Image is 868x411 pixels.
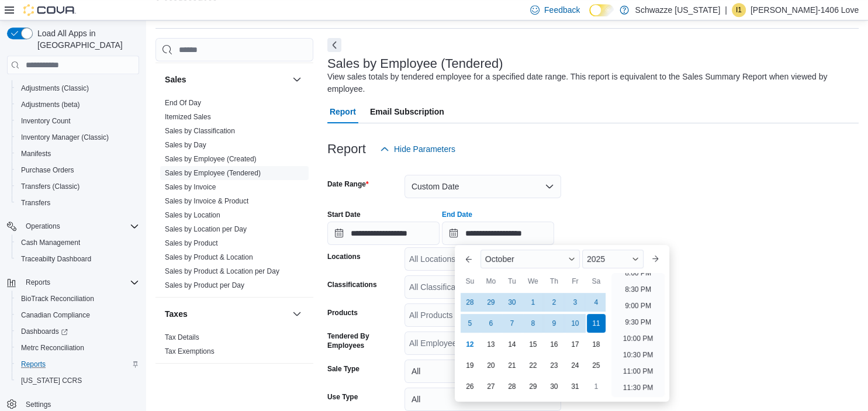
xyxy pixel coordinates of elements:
span: Reports [16,357,139,371]
span: Feedback [544,4,580,16]
a: Traceabilty Dashboard [16,252,96,266]
li: 11:30 PM [618,381,658,395]
p: | [725,3,727,17]
span: Cash Management [21,238,80,247]
a: Sales by Day [165,141,206,149]
span: Hide Parameters [394,143,455,155]
button: Reports [2,274,144,291]
a: Sales by Classification [165,127,235,135]
div: Taxes [155,330,313,363]
label: End Date [442,210,472,219]
div: day-4 [587,293,606,312]
div: day-2 [545,293,563,312]
button: Hide Parameters [375,137,460,161]
button: Adjustments (beta) [12,96,144,113]
span: Adjustments (Classic) [21,84,89,93]
div: day-28 [503,377,521,396]
div: day-30 [545,377,563,396]
span: Operations [21,219,139,233]
span: Load All Apps in [GEOGRAPHIC_DATA] [33,27,139,51]
button: Reports [21,275,55,289]
button: Reports [12,356,144,372]
button: Transfers [12,195,144,211]
span: Tax Exemptions [165,347,215,356]
a: Sales by Product & Location per Day [165,267,279,275]
div: day-14 [503,335,521,354]
a: Canadian Compliance [16,308,95,322]
span: BioTrack Reconciliation [16,292,139,306]
span: Transfers (Classic) [16,179,139,194]
span: Sales by Day [165,140,206,150]
span: Email Subscription [370,100,444,123]
li: 9:30 PM [620,315,656,329]
label: Sale Type [327,364,359,374]
div: Button. Open the month selector. October is currently selected. [480,250,580,268]
a: Transfers (Classic) [16,179,84,194]
a: Adjustments (beta) [16,98,85,112]
li: 11:00 PM [618,364,658,378]
div: day-18 [587,335,606,354]
label: Use Type [327,392,358,402]
a: Cash Management [16,236,85,250]
li: 9:00 PM [620,299,656,313]
a: Reports [16,357,50,371]
div: day-13 [482,335,500,354]
span: Reports [26,278,50,287]
div: day-1 [524,293,542,312]
button: Next month [646,250,665,268]
li: 10:00 PM [618,331,658,346]
button: Manifests [12,146,144,162]
button: Adjustments (Classic) [12,80,144,96]
button: Inventory Count [12,113,144,129]
a: Inventory Count [16,114,75,128]
button: Inventory Manager (Classic) [12,129,144,146]
button: Previous Month [459,250,478,268]
div: day-11 [587,314,606,333]
a: BioTrack Reconciliation [16,292,99,306]
span: Inventory Count [21,116,71,126]
span: Manifests [16,147,139,161]
a: End Of Day [165,99,201,107]
span: Sales by Product & Location per Day [165,267,279,276]
span: Itemized Sales [165,112,211,122]
span: Inventory Manager (Classic) [21,133,109,142]
input: Dark Mode [589,4,614,16]
span: Reports [21,360,46,369]
div: day-15 [524,335,542,354]
button: Purchase Orders [12,162,144,178]
li: 8:00 PM [620,266,656,280]
span: Report [330,100,356,123]
span: Sales by Product per Day [165,281,244,290]
label: Locations [327,252,361,261]
button: Taxes [165,308,288,320]
span: End Of Day [165,98,201,108]
a: Adjustments (Classic) [16,81,94,95]
a: Manifests [16,147,56,161]
span: Reports [21,275,139,289]
div: day-30 [503,293,521,312]
div: day-26 [461,377,479,396]
div: day-27 [482,377,500,396]
button: BioTrack Reconciliation [12,291,144,307]
div: day-5 [461,314,479,333]
span: Manifests [21,149,51,158]
ul: Time [611,273,665,397]
div: Button. Open the year selector. 2025 is currently selected. [582,250,644,268]
span: Sales by Employee (Tendered) [165,168,261,178]
span: Metrc Reconciliation [16,341,139,355]
span: Traceabilty Dashboard [21,254,91,264]
a: Sales by Product [165,239,218,247]
span: Transfers (Classic) [21,182,79,191]
a: Dashboards [12,323,144,340]
button: Traceabilty Dashboard [12,251,144,267]
div: day-21 [503,356,521,375]
span: Purchase Orders [16,163,139,177]
img: Cova [23,4,76,16]
span: I1 [736,3,742,17]
span: Cash Management [16,236,139,250]
p: [PERSON_NAME]-1406 Love [751,3,859,17]
span: Tax Details [165,333,199,342]
span: Traceabilty Dashboard [16,252,139,266]
a: Metrc Reconciliation [16,341,89,355]
a: Purchase Orders [16,163,79,177]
